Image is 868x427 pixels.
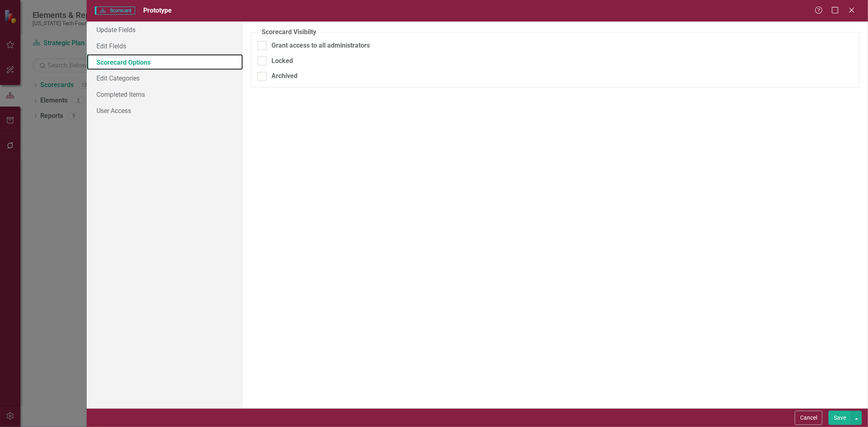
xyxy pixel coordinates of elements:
[143,7,172,14] span: Prototype
[87,38,243,54] a: Edit Fields
[271,57,293,66] div: Locked
[258,28,320,37] legend: Scorecard Visibilty
[87,22,243,38] a: Update Fields
[271,72,297,81] div: Archived
[829,411,851,425] button: Save
[95,7,135,15] span: Scorecard
[87,54,243,70] a: Scorecard Options
[271,41,370,50] div: Grant access to all administrators
[87,102,243,119] a: User Access
[795,411,822,425] button: Cancel
[87,86,243,102] a: Completed Items
[87,70,243,86] a: Edit Categories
